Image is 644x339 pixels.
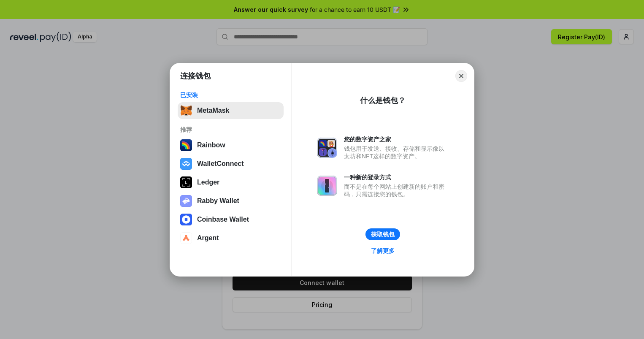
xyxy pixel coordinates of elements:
div: Rabby Wallet [197,197,239,205]
div: 钱包用于发送、接收、存储和显示像以太坊和NFT这样的数字资产。 [344,145,449,160]
button: 获取钱包 [365,228,400,240]
img: svg+xml,%3Csvg%20width%3D%22120%22%20height%3D%22120%22%20viewBox%3D%220%200%20120%20120%22%20fil... [180,139,192,151]
button: Rainbow [178,137,284,154]
h1: 连接钱包 [180,71,211,81]
img: svg+xml,%3Csvg%20xmlns%3D%22http%3A%2F%2Fwww.w3.org%2F2000%2Fsvg%22%20fill%3D%22none%22%20viewBox... [317,138,337,158]
img: svg+xml,%3Csvg%20width%3D%2228%22%20height%3D%2228%22%20viewBox%3D%220%200%2028%2028%22%20fill%3D... [180,232,192,244]
img: svg+xml,%3Csvg%20xmlns%3D%22http%3A%2F%2Fwww.w3.org%2F2000%2Fsvg%22%20width%3D%2228%22%20height%3... [180,176,192,188]
div: 什么是钱包？ [360,95,406,106]
img: svg+xml,%3Csvg%20xmlns%3D%22http%3A%2F%2Fwww.w3.org%2F2000%2Fsvg%22%20fill%3D%22none%22%20viewBox... [180,195,192,207]
button: MetaMask [178,102,284,119]
a: 了解更多 [366,245,400,256]
div: Ledger [197,179,219,186]
button: Rabby Wallet [178,193,284,209]
div: 您的数字资产之家 [344,136,449,143]
button: Argent [178,230,284,247]
div: 推荐 [180,126,281,133]
div: 已安装 [180,91,281,99]
div: 而不是在每个网站上创建新的账户和密码，只需连接您的钱包。 [344,183,449,198]
div: WalletConnect [197,160,244,168]
img: svg+xml,%3Csvg%20xmlns%3D%22http%3A%2F%2Fwww.w3.org%2F2000%2Fsvg%22%20fill%3D%22none%22%20viewBox... [317,176,337,196]
div: Rainbow [197,141,225,149]
div: 了解更多 [371,247,395,255]
img: svg+xml,%3Csvg%20fill%3D%22none%22%20height%3D%2233%22%20viewBox%3D%220%200%2035%2033%22%20width%... [180,105,192,117]
button: Close [455,70,467,82]
div: 获取钱包 [371,231,395,238]
img: svg+xml,%3Csvg%20width%3D%2228%22%20height%3D%2228%22%20viewBox%3D%220%200%2028%2028%22%20fill%3D... [180,214,192,225]
button: Coinbase Wallet [178,211,284,228]
div: MetaMask [197,107,229,114]
div: 一种新的登录方式 [344,174,449,181]
div: Argent [197,234,219,242]
div: Coinbase Wallet [197,216,249,223]
button: Ledger [178,174,284,191]
button: WalletConnect [178,155,284,172]
img: svg+xml,%3Csvg%20width%3D%2228%22%20height%3D%2228%22%20viewBox%3D%220%200%2028%2028%22%20fill%3D... [180,158,192,170]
